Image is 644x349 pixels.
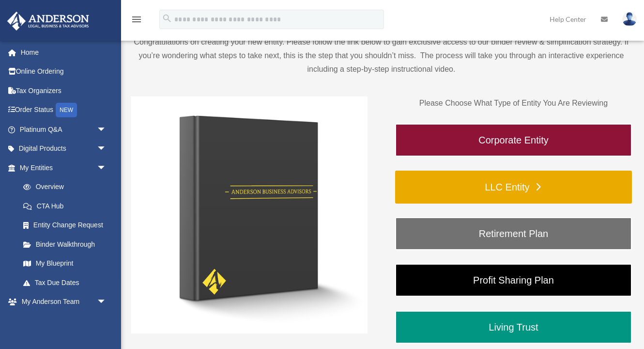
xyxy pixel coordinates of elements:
[7,81,121,100] a: Tax Organizers
[7,43,121,62] a: Home
[14,196,121,216] a: CTA Hub
[395,264,632,297] a: Profit Sharing Plan
[7,139,121,159] a: Digital Productsarrow_drop_down
[395,217,632,250] a: Retirement Plan
[14,273,121,292] a: Tax Due Dates
[395,96,632,110] p: Please Choose What Type of Entity You Are Reviewing
[131,35,632,76] p: Congratulations on creating your new entity. Please follow the link below to gain exclusive acces...
[162,13,172,24] i: search
[7,311,121,331] a: My Documentsarrow_drop_down
[97,120,116,140] span: arrow_drop_down
[14,216,121,235] a: Entity Change Request
[97,139,116,159] span: arrow_drop_down
[7,158,121,177] a: My Entitiesarrow_drop_down
[14,177,121,197] a: Overview
[97,311,116,331] span: arrow_drop_down
[395,124,632,157] a: Corporate Entity
[131,17,142,25] a: menu
[7,120,121,139] a: Platinum Q&Aarrow_drop_down
[622,12,637,26] img: User Pic
[97,292,116,312] span: arrow_drop_down
[4,12,92,31] img: Anderson Advisors Platinum Portal
[7,100,121,120] a: Order StatusNEW
[14,254,121,273] a: My Blueprint
[7,62,121,81] a: Online Ordering
[56,103,77,117] div: NEW
[395,171,632,204] a: LLC Entity
[14,235,116,254] a: Binder Walkthrough
[395,311,632,344] a: Living Trust
[7,292,121,312] a: My Anderson Teamarrow_drop_down
[131,14,142,25] i: menu
[97,158,116,178] span: arrow_drop_down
